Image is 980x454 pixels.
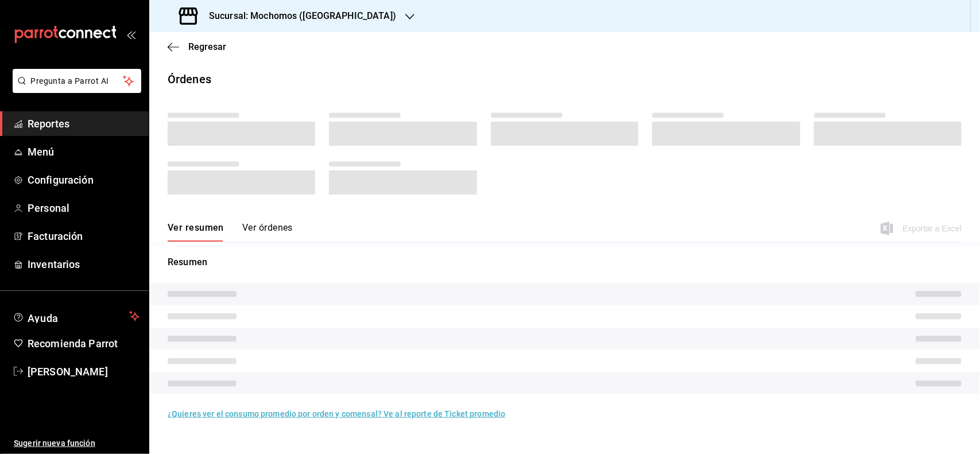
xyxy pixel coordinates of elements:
[242,222,293,242] button: Ver órdenes
[188,41,226,52] span: Regresar
[168,409,505,418] a: ¿Quieres ver el consumo promedio por orden y comensal? Ve al reporte de Ticket promedio
[8,83,141,95] a: Pregunta a Parrot AI
[168,41,226,52] button: Regresar
[28,257,140,272] span: Inventarios
[168,222,293,242] div: navigation tabs
[200,9,396,23] h3: Sucursal: Mochomos ([GEOGRAPHIC_DATA])
[28,336,140,351] span: Recomienda Parrot
[14,437,140,449] span: Sugerir nueva función
[28,116,140,131] span: Reportes
[168,222,224,242] button: Ver resumen
[168,71,211,88] div: Órdenes
[28,228,140,244] span: Facturación
[126,30,135,39] button: open_drawer_menu
[28,172,140,188] span: Configuración
[28,200,140,216] span: Personal
[28,364,140,379] span: [PERSON_NAME]
[13,69,141,93] button: Pregunta a Parrot AI
[28,144,140,160] span: Menú
[28,309,125,323] span: Ayuda
[168,255,962,269] p: Resumen
[31,75,123,87] span: Pregunta a Parrot AI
